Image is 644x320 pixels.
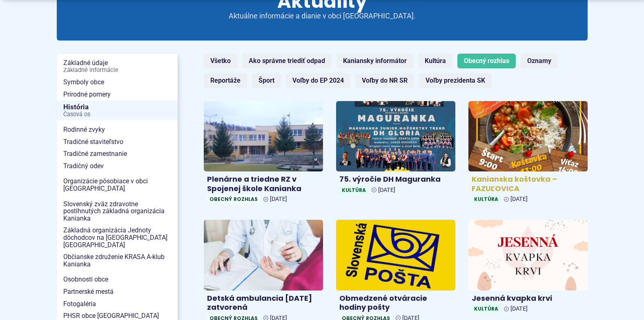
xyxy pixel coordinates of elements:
span: Symboly obce [63,76,171,88]
a: Oznamy [521,54,558,68]
span: Časová os [63,111,171,118]
h4: Plenárne a triedne RZ v Spojenej škole Kanianka [207,175,320,193]
span: Tradičné zamestnanie [63,148,171,160]
a: 75. výročie DH Maguranka Kultúra [DATE] [336,101,455,198]
span: [DATE] [510,196,528,203]
span: Tradičné staviteľstvo [63,136,171,148]
h4: 75. výročie DH Maguranka [339,175,452,184]
a: Tradičné staviteľstvo [57,136,178,148]
span: [DATE] [270,196,287,203]
a: Ako správne triediť odpad [242,54,332,68]
a: Kultúra [418,54,452,68]
a: Základné údajeZákladné informácie [57,57,178,76]
a: Jesenná kvapka krvi Kultúra [DATE] [468,220,588,316]
a: Reportáže [204,73,247,88]
span: História [63,101,171,121]
a: Kaniansky informátor [336,54,413,68]
a: Tradičný odev [57,160,178,172]
span: Slovenský zväz zdravotne postihnutých základná organizácia Kanianka [63,198,171,225]
h4: Jesenná kvapka krvi [472,294,584,303]
span: Tradičný odev [63,160,171,172]
span: Fotogaléria [63,298,171,310]
span: Organizácie pôsobiace v obci [GEOGRAPHIC_DATA] [63,175,171,194]
a: Obecný rozhlas [457,54,516,68]
a: Prírodné pomery [57,88,178,101]
span: Kultúra [472,304,501,313]
span: Partnerské mestá [63,286,171,298]
a: Kanianska koštovka – FAZUĽOVICA Kultúra [DATE] [468,101,588,207]
span: Základná organizácia Jednoty dôchodcov na [GEOGRAPHIC_DATA] [GEOGRAPHIC_DATA] [63,224,171,251]
p: Aktuálne informácie a dianie v obci [GEOGRAPHIC_DATA]. [224,11,420,21]
span: [DATE] [510,305,528,312]
a: HistóriaČasová os [57,101,178,121]
span: Obecný rozhlas [207,195,260,203]
span: Rodinné zvyky [63,124,171,136]
a: Voľby prezidenta SK [419,73,492,88]
span: Kultúra [472,195,501,203]
h4: Obmedzené otváracie hodiny pošty [339,294,452,312]
a: Šport [252,73,281,88]
span: Občianske združenie KRASA A-klub Kanianka [63,251,171,270]
a: Organizácie pôsobiace v obci [GEOGRAPHIC_DATA] [57,175,178,194]
a: Plenárne a triedne RZ v Spojenej škole Kanianka Obecný rozhlas [DATE] [204,101,323,207]
h4: Detská ambulancia [DATE] zatvorená [207,294,320,312]
a: Občianske združenie KRASA A-klub Kanianka [57,251,178,270]
h4: Kanianska koštovka – FAZUĽOVICA [472,175,584,193]
a: Osobnosti obce [57,273,178,286]
a: Partnerské mestá [57,286,178,298]
a: Tradičné zamestnanie [57,148,178,160]
a: Symboly obce [57,76,178,88]
a: Základná organizácia Jednoty dôchodcov na [GEOGRAPHIC_DATA] [GEOGRAPHIC_DATA] [57,224,178,251]
span: Prírodné pomery [63,88,171,101]
span: Kultúra [339,186,368,194]
a: Voľby do NR SR [355,73,414,88]
a: Slovenský zväz zdravotne postihnutých základná organizácia Kanianka [57,198,178,225]
a: Fotogaléria [57,298,178,310]
span: [DATE] [378,187,395,194]
span: Základné údaje [63,57,171,76]
span: Základné informácie [63,67,171,74]
a: Voľby do EP 2024 [286,73,350,88]
a: Všetko [204,54,237,68]
a: Rodinné zvyky [57,124,178,136]
span: Osobnosti obce [63,273,171,286]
